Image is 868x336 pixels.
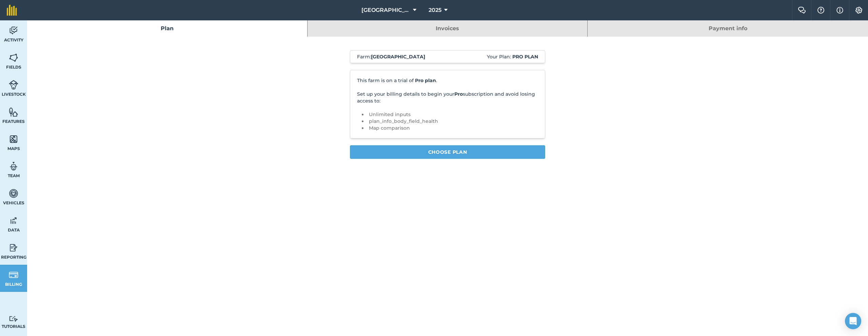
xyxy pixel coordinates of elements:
span: Farm : [357,53,425,60]
strong: Pro plan [415,77,436,83]
span: 2025 [429,6,441,14]
img: A question mark icon [817,7,825,14]
img: Two speech bubbles overlapping with the left bubble in the forefront [798,7,806,14]
img: svg+xml;base64,PD94bWwgdmVyc2lvbj0iMS4wIiBlbmNvZGluZz0idXRmLTgiPz4KPCEtLSBHZW5lcmF0b3I6IEFkb2JlIE... [9,188,18,199]
img: svg+xml;base64,PD94bWwgdmVyc2lvbj0iMS4wIiBlbmNvZGluZz0idXRmLTgiPz4KPCEtLSBHZW5lcmF0b3I6IEFkb2JlIE... [9,25,18,36]
strong: [GEOGRAPHIC_DATA] [371,54,425,60]
li: Map comparison [367,125,538,131]
a: Plan [27,20,307,37]
a: Payment info [588,20,868,37]
img: svg+xml;base64,PD94bWwgdmVyc2lvbj0iMS4wIiBlbmNvZGluZz0idXRmLTgiPz4KPCEtLSBHZW5lcmF0b3I6IEFkb2JlIE... [9,216,18,226]
li: Unlimited inputs [367,111,538,118]
img: svg+xml;base64,PHN2ZyB4bWxucz0iaHR0cDovL3d3dy53My5vcmcvMjAwMC9zdmciIHdpZHRoPSI1NiIgaGVpZ2h0PSI2MC... [9,53,18,63]
div: Open Intercom Messenger [845,313,861,329]
a: Choose Plan [350,145,545,159]
li: plan_info_body_field_health [367,118,538,125]
img: svg+xml;base64,PD94bWwgdmVyc2lvbj0iMS4wIiBlbmNvZGluZz0idXRmLTgiPz4KPCEtLSBHZW5lcmF0b3I6IEFkb2JlIE... [9,316,18,322]
img: svg+xml;base64,PD94bWwgdmVyc2lvbj0iMS4wIiBlbmNvZGluZz0idXRmLTgiPz4KPCEtLSBHZW5lcmF0b3I6IEFkb2JlIE... [9,243,18,253]
strong: Pro [454,91,463,97]
img: svg+xml;base64,PD94bWwgdmVyc2lvbj0iMS4wIiBlbmNvZGluZz0idXRmLTgiPz4KPCEtLSBHZW5lcmF0b3I6IEFkb2JlIE... [9,161,18,171]
img: svg+xml;base64,PHN2ZyB4bWxucz0iaHR0cDovL3d3dy53My5vcmcvMjAwMC9zdmciIHdpZHRoPSI1NiIgaGVpZ2h0PSI2MC... [9,134,18,144]
img: fieldmargin Logo [7,5,17,16]
img: svg+xml;base64,PHN2ZyB4bWxucz0iaHR0cDovL3d3dy53My5vcmcvMjAwMC9zdmciIHdpZHRoPSIxNyIgaGVpZ2h0PSIxNy... [836,6,843,14]
a: Invoices [308,20,588,37]
strong: Pro plan [512,54,538,60]
img: A cog icon [855,7,863,14]
img: svg+xml;base64,PHN2ZyB4bWxucz0iaHR0cDovL3d3dy53My5vcmcvMjAwMC9zdmciIHdpZHRoPSI1NiIgaGVpZ2h0PSI2MC... [9,107,18,117]
img: svg+xml;base64,PD94bWwgdmVyc2lvbj0iMS4wIiBlbmNvZGluZz0idXRmLTgiPz4KPCEtLSBHZW5lcmF0b3I6IEFkb2JlIE... [9,80,18,90]
p: Set up your billing details to begin your subscription and avoid losing access to: [357,91,538,104]
p: This farm is on a trial of . [357,77,538,84]
span: [GEOGRAPHIC_DATA] [361,6,410,14]
span: Your Plan: [487,53,538,60]
img: svg+xml;base64,PD94bWwgdmVyc2lvbj0iMS4wIiBlbmNvZGluZz0idXRmLTgiPz4KPCEtLSBHZW5lcmF0b3I6IEFkb2JlIE... [9,270,18,280]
